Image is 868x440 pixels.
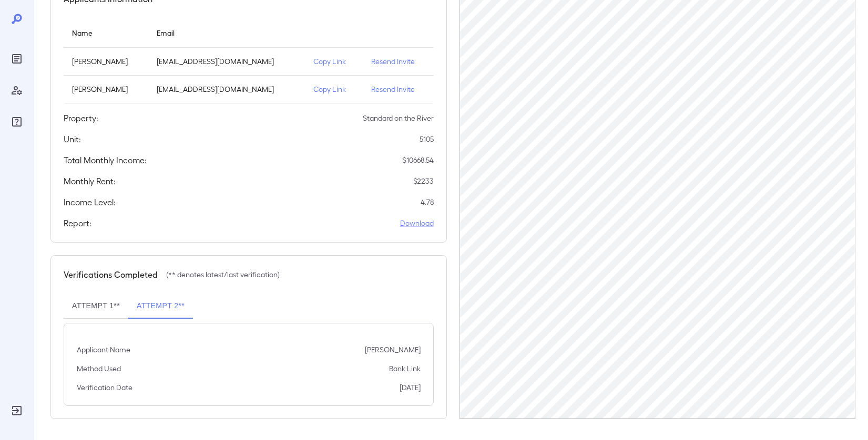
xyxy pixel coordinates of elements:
[64,133,81,145] h5: Unit:
[64,18,434,103] table: simple table
[77,382,132,393] p: Verification Date
[371,84,425,95] p: Resend Invite
[371,56,425,67] p: Resend Invite
[64,154,147,166] h5: Total Monthly Income:
[363,113,434,123] p: Standard on the River
[64,268,158,281] h5: Verifications Completed
[157,56,297,67] p: [EMAIL_ADDRESS][DOMAIN_NAME]
[148,18,305,48] th: Email
[8,82,25,99] div: Manage Users
[157,84,297,95] p: [EMAIL_ADDRESS][DOMAIN_NAME]
[8,402,25,419] div: Log Out
[402,155,434,165] p: $ 10668.54
[365,344,421,355] p: [PERSON_NAME]
[77,344,130,355] p: Applicant Name
[400,218,434,228] a: Download
[64,112,98,124] h5: Property:
[64,294,128,319] button: Attempt 1**
[8,113,25,130] div: FAQ
[420,134,434,144] p: 5105
[389,363,421,374] p: Bank Link
[64,196,116,208] h5: Income Level:
[400,382,421,393] p: [DATE]
[413,176,434,186] p: $ 2233
[64,175,116,187] h5: Monthly Rent:
[72,56,140,67] p: [PERSON_NAME]
[166,269,280,280] p: (** denotes latest/last verification)
[64,217,91,229] h5: Report:
[8,50,25,67] div: Reports
[128,294,193,319] button: Attempt 2**
[313,56,354,67] p: Copy Link
[421,197,434,207] p: 4.78
[77,363,121,374] p: Method Used
[313,84,354,95] p: Copy Link
[64,18,148,48] th: Name
[72,84,140,95] p: [PERSON_NAME]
